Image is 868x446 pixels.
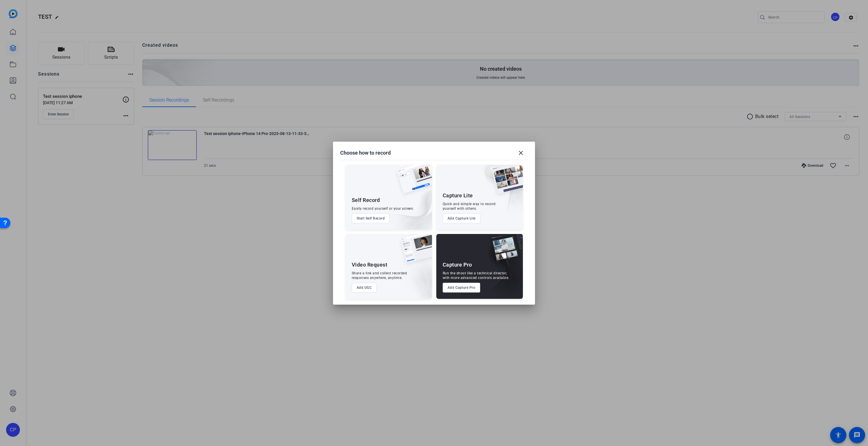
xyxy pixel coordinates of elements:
[352,271,407,280] div: Share a link and collect recorded responses anywhere, anytime.
[471,165,523,222] img: embarkstudio-capture-lite.png
[352,283,377,293] button: Add UGC
[480,241,523,299] img: embarkstudio-capture-pro.png
[443,213,480,223] button: Add Capture Lite
[392,165,432,199] img: self-record.png
[352,213,390,223] button: Start Self Record
[443,261,472,268] div: Capture Pro
[487,165,523,200] img: capture-lite.png
[443,192,473,199] div: Capture Lite
[340,149,391,156] h1: Choose how to record
[352,206,414,211] div: Easily record yourself or your screen.
[352,197,380,204] div: Self Record
[517,149,524,156] mat-icon: close
[443,283,480,293] button: Add Capture Pro
[443,271,509,280] div: Run the shoot like a technical director, with more advanced controls available.
[443,202,496,211] div: Quick and simple way to record yourself with others.
[352,261,388,268] div: Video Request
[399,252,432,299] img: embarkstudio-ugc-content.png
[382,177,432,230] img: embarkstudio-self-record.png
[396,234,432,269] img: ugc-content.png
[485,234,523,269] img: capture-pro.png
